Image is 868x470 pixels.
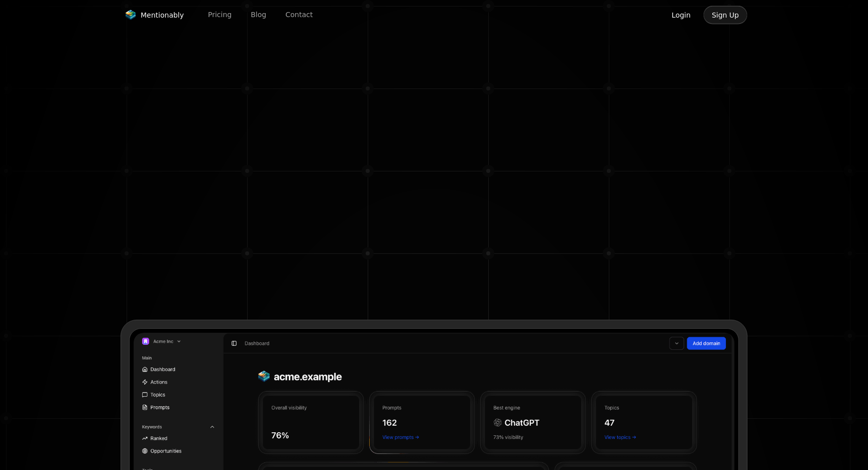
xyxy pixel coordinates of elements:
[243,7,274,23] a: Blog
[200,7,240,23] a: Pricing
[663,6,699,25] button: Login
[703,6,747,25] button: Sign Up
[277,7,320,23] a: Contact
[121,8,188,22] a: Mentionably
[141,10,184,20] span: Mentionably
[125,10,137,20] img: Mentionably logo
